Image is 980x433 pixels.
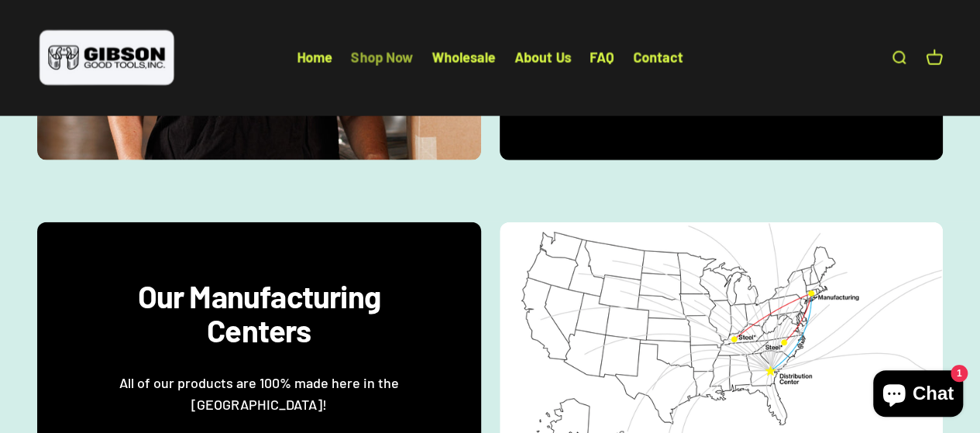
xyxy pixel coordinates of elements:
a: Wholesale [432,49,496,66]
a: Contact [633,49,683,66]
a: Shop Now [351,49,413,66]
p: All of our products are 100% made here in the [GEOGRAPHIC_DATA]! [93,372,425,417]
inbox-online-store-chat: Shopify online store chat [868,370,968,421]
a: About Us [514,49,571,66]
a: Home [297,49,332,66]
p: Our Manufacturing Centers [93,279,425,347]
a: FAQ [590,49,614,66]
